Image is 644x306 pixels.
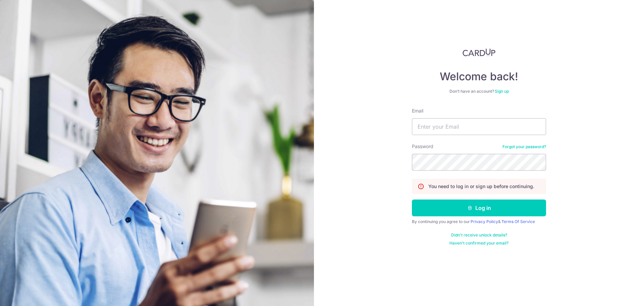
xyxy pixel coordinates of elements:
button: Log in [412,200,546,216]
input: Enter your Email [412,118,546,135]
div: By continuing you agree to our & [412,219,546,224]
h4: Welcome back! [412,70,546,83]
a: Didn't receive unlock details? [451,232,507,238]
div: Don’t have an account? [412,89,546,94]
label: Email [412,107,423,114]
a: Sign up [495,89,509,94]
img: CardUp Logo [463,48,495,56]
label: Password [412,143,433,150]
a: Haven't confirmed your email? [449,241,508,246]
a: Privacy Policy [471,219,498,224]
a: Forgot your password? [502,144,546,149]
p: You need to log in or sign up before continuing. [428,183,534,190]
a: Terms Of Service [501,219,535,224]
